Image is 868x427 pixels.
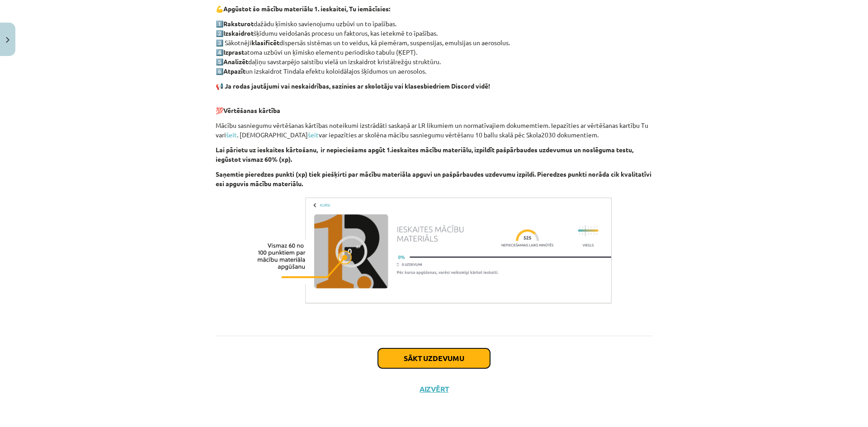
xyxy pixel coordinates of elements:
p: Mācību sasniegumu vērtēšanas kārtības noteikumi izstrādāti saskaņā ar LR likumiem un normatīvajie... [216,121,652,140]
strong: Izprast [223,48,244,56]
strong: Lai pārietu uz ieskaites kārtošanu, ir nepieciešams apgūt 1.ieskaites mācību materiālu, izpildīt ... [216,145,633,163]
strong: Saņemtie pieredzes punkti (xp) tiek piešķirti par mācību materiāla apguvi un pašpārbaudes uzdevum... [216,170,651,188]
strong: Raksturot [223,19,254,28]
strong: Atpazīt [223,67,245,75]
strong: 📢 Ja rodas jautājumi vai neskaidrības, sazinies ar skolotāju vai klasesbiedriem Discord vidē! [216,82,490,90]
strong: klasificēt [251,38,279,47]
a: šeit [226,131,237,139]
p: 💪 [216,4,652,14]
strong: Izskaidrot [223,29,254,37]
p: 1️⃣ dažādu ķīmisko savienojumu uzbūvi un to īpašības. 2️⃣ šķīdumu veidošanās procesu un faktorus,... [216,19,652,76]
button: Aizvērt [417,385,451,394]
strong: Analizēt [223,57,248,66]
strong: Vērtēšanas kārtība [223,106,280,114]
strong: Apgūstot šo mācību materiālu 1. ieskaitei, Tu iemācīsies: [223,5,390,13]
button: Sākt uzdevumu [378,348,490,368]
p: 💯 [216,106,652,115]
a: šeit [308,131,319,139]
img: icon-close-lesson-0947bae3869378f0d4975bcd49f059093ad1ed9edebbc8119c70593378902aed.svg [6,37,9,43]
